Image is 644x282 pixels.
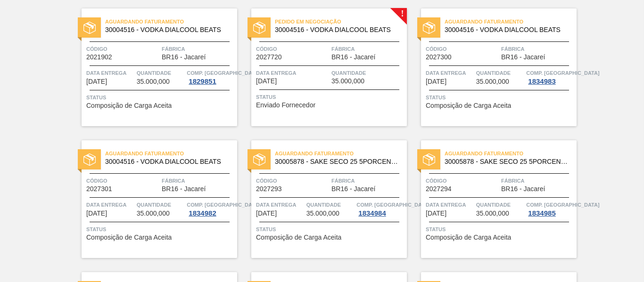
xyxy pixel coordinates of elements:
span: Pedido em Negociação [275,17,407,26]
span: 18/09/2025 [256,210,277,217]
span: Aguardando Faturamento [445,17,577,26]
span: Quantidade [137,200,185,209]
a: statusAguardando Faturamento30004516 - VODKA DIALCOOL BEATSCódigo2021902FábricaBR16 - JacareíData... [67,8,237,126]
span: Quantidade [137,68,185,78]
span: Código [426,176,499,185]
div: 1834985 [526,209,557,217]
span: Status [86,225,235,234]
span: Data entrega [256,68,329,78]
a: Comp. [GEOGRAPHIC_DATA]1834985 [526,200,574,217]
span: Código [86,44,159,54]
span: Código [256,176,329,185]
span: BR16 - Jacareí [501,54,545,61]
span: Aguardando Faturamento [105,149,237,158]
span: Data entrega [256,200,304,209]
span: Quantidade [331,68,405,78]
span: 13/09/2025 [256,78,277,85]
span: 2027294 [426,185,452,193]
span: Data entrega [86,200,134,209]
span: 2027293 [256,185,282,193]
span: Código [256,44,329,54]
span: Fábrica [501,44,574,54]
span: Status [86,93,235,102]
span: Data entrega [426,200,474,209]
span: Comp. Carga [187,68,260,78]
span: Status [256,92,405,102]
img: status [423,22,435,34]
a: Comp. [GEOGRAPHIC_DATA]1834982 [187,200,235,217]
a: statusAguardando Faturamento30005878 - SAKE SECO 25 5PORCENTOCódigo2027293FábricaBR16 - JacareíDa... [237,140,407,258]
img: status [83,22,96,34]
span: 35.000,000 [331,78,364,85]
img: status [83,153,96,166]
span: 30004516 - VODKA DIALCOOL BEATS [105,158,230,165]
span: 35.000,000 [137,210,170,217]
a: !statusPedido em Negociação30004516 - VODKA DIALCOOL BEATSCódigo2027720FábricaBR16 - JacareíData ... [237,8,407,126]
span: Código [426,44,499,54]
span: Aguardando Faturamento [445,149,577,158]
span: Fábrica [501,176,574,185]
span: BR16 - Jacareí [501,185,545,193]
span: 13/09/2025 [86,78,107,85]
span: BR16 - Jacareí [162,185,206,193]
span: Composição de Carga Aceita [426,102,511,109]
div: 1834983 [526,78,557,85]
a: Comp. [GEOGRAPHIC_DATA]1834984 [356,200,405,217]
span: Fábrica [162,176,235,185]
div: 1829851 [187,78,218,85]
span: 30005878 - SAKE SECO 25 5PORCENTO [275,158,399,165]
span: 35.000,000 [137,78,170,85]
span: 2021902 [86,54,112,61]
span: Status [256,225,405,234]
span: Status [426,225,574,234]
span: 35.000,000 [476,210,509,217]
span: Composição de Carga Aceita [426,234,511,241]
a: Comp. [GEOGRAPHIC_DATA]1829851 [187,68,235,85]
span: Composição de Carga Aceita [86,102,172,109]
span: 2027720 [256,54,282,61]
span: Aguardando Faturamento [275,149,407,158]
span: 18/09/2025 [426,210,446,217]
span: Composição de Carga Aceita [86,234,172,241]
span: Aguardando Faturamento [105,17,237,26]
span: Quantidade [306,200,355,209]
span: 35.000,000 [476,78,509,85]
span: BR16 - Jacareí [331,54,375,61]
a: statusAguardando Faturamento30004516 - VODKA DIALCOOL BEATSCódigo2027300FábricaBR16 - JacareíData... [407,8,577,126]
span: 30004516 - VODKA DIALCOOL BEATS [105,26,230,33]
span: 16/09/2025 [426,78,446,85]
span: Quantidade [476,68,524,78]
span: 30004516 - VODKA DIALCOOL BEATS [445,26,569,33]
span: Comp. Carga [187,200,260,209]
span: Comp. Carga [526,68,599,78]
img: status [253,22,265,34]
span: Status [426,93,574,102]
span: Comp. Carga [356,200,429,209]
span: BR16 - Jacareí [162,54,206,61]
span: Fábrica [162,44,235,54]
img: status [253,153,265,166]
span: Enviado Fornecedor [256,102,315,109]
span: Composição de Carga Aceita [256,234,341,241]
span: 2027301 [86,185,112,193]
img: status [423,153,435,166]
span: Quantidade [476,200,524,209]
span: Comp. Carga [526,200,599,209]
a: statusAguardando Faturamento30004516 - VODKA DIALCOOL BEATSCódigo2027301FábricaBR16 - JacareíData... [67,140,237,258]
div: 1834984 [356,209,388,217]
span: 2027300 [426,54,452,61]
div: 1834982 [187,209,218,217]
span: Fábrica [331,176,405,185]
span: 30005878 - SAKE SECO 25 5PORCENTO [445,158,569,165]
span: Fábrica [331,44,405,54]
a: Comp. [GEOGRAPHIC_DATA]1834983 [526,68,574,85]
span: 35.000,000 [306,210,339,217]
span: Data entrega [86,68,134,78]
span: BR16 - Jacareí [331,185,375,193]
span: 16/09/2025 [86,210,107,217]
span: Data entrega [426,68,474,78]
span: Código [86,176,159,185]
a: statusAguardando Faturamento30005878 - SAKE SECO 25 5PORCENTOCódigo2027294FábricaBR16 - JacareíDa... [407,140,577,258]
span: 30004516 - VODKA DIALCOOL BEATS [275,26,399,33]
